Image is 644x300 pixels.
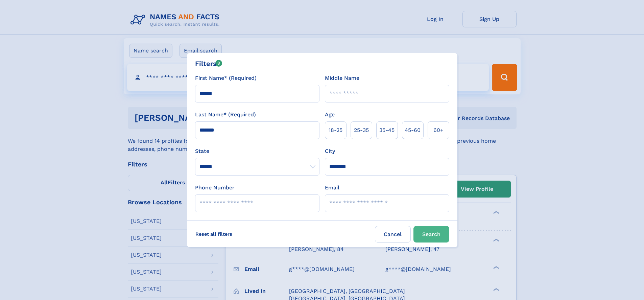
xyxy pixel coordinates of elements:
label: Phone Number [195,184,235,192]
label: Reset all filters [191,226,237,242]
span: 60+ [433,126,444,134]
label: State [195,147,319,155]
button: Search [413,226,449,243]
label: Last Name* (Required) [195,111,256,119]
span: 25‑35 [354,126,369,134]
label: Middle Name [325,74,359,82]
label: City [325,147,335,155]
span: 35‑45 [379,126,395,134]
div: Filters [195,59,222,69]
label: First Name* (Required) [195,74,257,82]
label: Email [325,184,339,192]
span: 45‑60 [405,126,421,134]
span: 18‑25 [329,126,342,134]
label: Cancel [375,226,411,243]
label: Age [325,111,335,119]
